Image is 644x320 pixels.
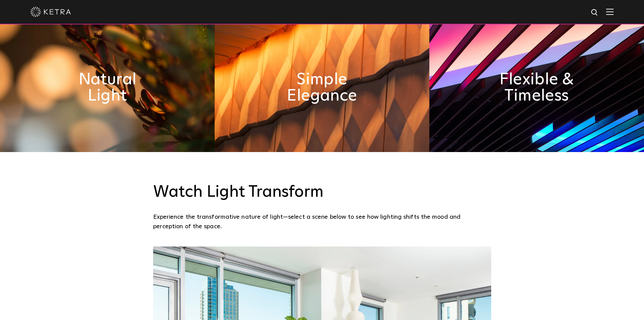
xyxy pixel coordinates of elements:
h2: Simple Elegance [271,71,373,104]
h2: Natural Light [56,71,158,104]
img: flexible_timeless_ketra [429,23,644,152]
img: simple_elegance [215,23,429,152]
h3: Watch Light Transform [153,183,491,202]
h2: Flexible & Timeless [486,71,587,104]
img: search icon [591,8,599,17]
p: Experience the transformative nature of light—select a scene below to see how lighting shifts the... [153,212,488,232]
img: ketra-logo-2019-white [30,7,71,17]
img: Hamburger%20Nav.svg [606,8,614,15]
